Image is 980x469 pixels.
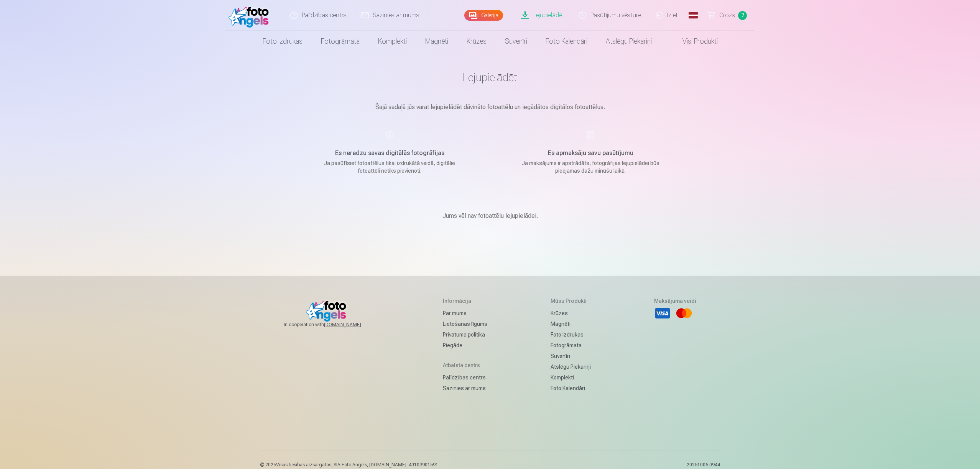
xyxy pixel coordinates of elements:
h5: Informācija [443,297,487,305]
h5: Es apmaksāju savu pasūtījumu [518,149,663,158]
a: Krūzes [457,31,496,52]
a: Komplekti [369,31,416,52]
h5: Es neredzu savas digitālās fotogrāfijas [317,149,462,158]
a: Suvenīri [496,31,536,52]
a: Fotogrāmata [551,340,591,351]
h5: Maksājuma veidi [654,297,696,305]
a: Galerija [464,10,503,21]
p: Ja pasūtīsiet fotoattēlus tikai izdrukātā veidā, digitālie fotoattēli netiks pievienoti. [317,159,462,175]
h1: Lejupielādēt [298,70,682,84]
a: Foto kalendāri [536,31,597,52]
a: Privātuma politika [443,329,487,340]
a: Piegāde [443,340,487,351]
a: Magnēti [551,319,591,329]
p: Šajā sadaļā jūs varat lejupielādēt dāvināto fotoattēlu un iegādātos digitālos fotoattēlus. [298,103,682,112]
a: Komplekti [551,372,591,383]
h5: Mūsu produkti [551,297,591,305]
p: Ja maksājums ir apstrādāts, fotogrāfijas lejupielādei būs pieejamas dažu minūšu laikā. [518,159,663,175]
span: 7 [738,11,747,20]
a: Magnēti [416,31,457,52]
span: Grozs [719,11,735,20]
h5: Atbalsta centrs [443,361,487,369]
span: In cooperation with [284,322,380,328]
a: Suvenīri [551,351,591,361]
p: Jums vēl nav fotoattēlu lejupielādei. [442,211,538,221]
a: Visi produkti [661,31,727,52]
a: Par mums [443,308,487,319]
a: Foto izdrukas [253,31,312,52]
a: Krūzes [551,308,591,319]
li: Mastercard [676,305,692,322]
a: Palīdzības centrs [443,372,487,383]
a: Sazinies ar mums [443,383,487,394]
a: Foto izdrukas [551,329,591,340]
li: Visa [654,305,671,322]
a: [DOMAIN_NAME] [324,322,380,328]
span: SIA Foto Angels, [DOMAIN_NAME]. 40103901591 [334,462,438,467]
a: Atslēgu piekariņi [551,361,591,372]
a: Foto kalendāri [551,383,591,394]
img: /fa1 [229,3,273,28]
a: Lietošanas līgums [443,319,487,329]
p: © 2025 Visas tiesības aizsargātas. , [260,462,438,468]
a: Atslēgu piekariņi [597,31,661,52]
a: Fotogrāmata [312,31,369,52]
